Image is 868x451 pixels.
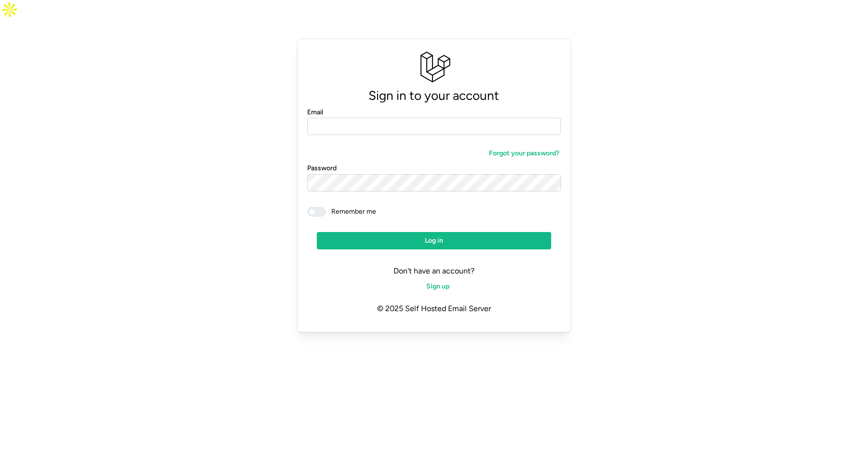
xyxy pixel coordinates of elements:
[317,232,551,249] button: Log in
[426,278,449,295] span: Sign up
[417,278,451,295] a: Sign up
[325,207,376,217] span: Remember me
[425,232,443,249] span: Log in
[307,163,337,174] label: Password
[307,85,561,106] p: Sign in to your account
[307,295,561,323] p: © 2025 Self Hosted Email Server
[480,145,561,162] a: Forgot your password?
[489,145,559,162] span: Forgot your password?
[307,265,561,277] p: Don't have an account?
[307,107,323,118] label: Email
